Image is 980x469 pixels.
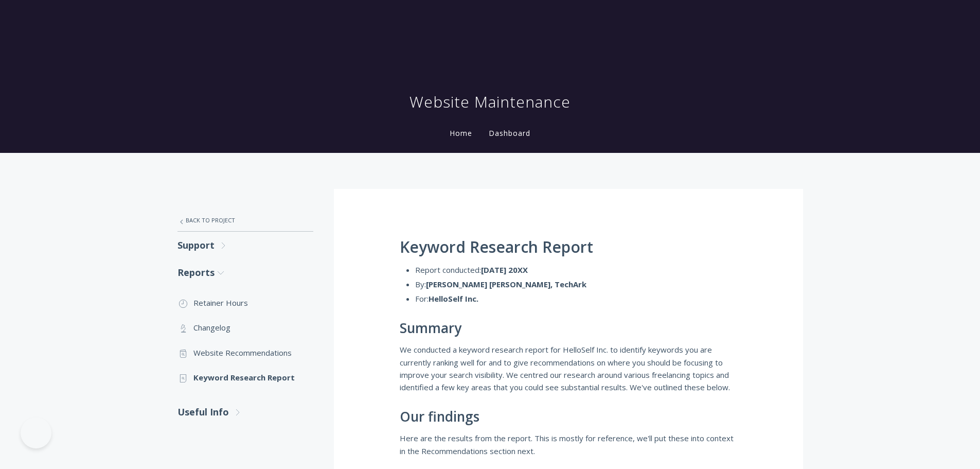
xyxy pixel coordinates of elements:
a: Retainer Hours [177,290,313,315]
strong: HelloSelf Inc. [429,293,478,304]
p: Here are the results from the report. This is mostly for reference, we'll put these into context ... [400,432,737,457]
h2: Summary [400,321,737,336]
a: Back to Project [177,210,313,231]
li: By: [415,278,737,290]
a: Dashboard [487,128,532,138]
a: Home [448,128,474,138]
h2: Our findings [400,409,737,425]
a: Keyword Research Report [177,365,313,390]
h1: Website Maintenance [409,92,571,112]
strong: [PERSON_NAME] [PERSON_NAME], TechArk [426,279,586,289]
a: Website Recommendations [177,340,313,365]
a: Useful Info [177,398,313,426]
a: Changelog [177,315,313,340]
strong: [DATE] 20XX [481,265,528,275]
li: Report conducted: [415,264,737,276]
li: For: [415,292,737,305]
a: Support [177,232,313,259]
h1: Keyword Research Report [400,238,737,256]
iframe: Toggle Customer Support [21,418,51,448]
a: Reports [177,259,313,286]
p: We conducted a keyword research report for HelloSelf Inc. to identify keywords you are currently ... [400,343,737,394]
